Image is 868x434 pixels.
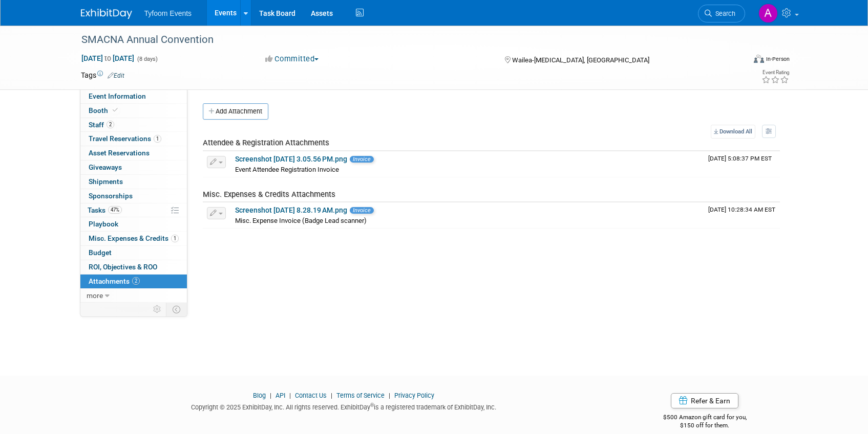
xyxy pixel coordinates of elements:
span: ROI, Objectives & ROO [89,263,157,271]
div: $500 Amazon gift card for you, [622,406,788,430]
span: 1 [171,235,179,242]
a: Travel Reservations1 [80,132,187,146]
a: Terms of Service [336,392,385,399]
a: Giveaways [80,161,187,174]
span: Budget [89,248,112,257]
span: more [87,291,103,300]
span: Misc. Expense Invoice (Badge Lead scanner) [235,217,367,224]
a: Shipments [80,175,187,189]
span: | [328,392,335,399]
div: In-Person [766,55,790,63]
span: Invoice [350,207,374,214]
span: Tasks [88,206,122,214]
a: Privacy Policy [394,392,434,399]
span: Event Information [89,92,146,100]
span: Sponsorships [89,192,133,200]
a: Attachments2 [80,275,187,288]
span: Misc. Expenses & Credits Attachments [203,190,335,199]
a: Download All [711,125,755,139]
a: Playbook [80,217,187,231]
a: Screenshot [DATE] 3.05.56 PM.png [235,155,347,163]
sup: ® [370,402,374,408]
div: Event Format [685,53,790,68]
div: $150 off for them. [622,421,788,430]
div: Event Rating [761,70,789,75]
a: Staff2 [80,118,187,132]
a: Sponsorships [80,189,187,203]
span: Staff [89,121,114,129]
a: Asset Reservations [80,146,187,160]
span: Search [712,10,735,17]
a: API [276,392,285,399]
span: 47% [108,206,122,214]
span: Tyfoom Events [144,9,192,17]
td: Upload Timestamp [704,202,780,228]
span: 2 [107,121,114,128]
td: Tags [81,70,124,80]
span: Upload Timestamp [708,206,775,213]
span: | [287,392,293,399]
img: ExhibitDay [81,9,132,19]
span: Booth [89,106,120,115]
span: 1 [154,135,161,143]
span: | [267,392,274,399]
a: Misc. Expenses & Credits1 [80,232,187,245]
div: SMACNA Annual Convention [78,31,730,49]
span: Shipments [89,177,123,186]
span: to [103,54,113,62]
span: [DATE] [DATE] [81,54,135,63]
span: Playbook [89,220,118,228]
span: Misc. Expenses & Credits [89,234,179,242]
td: Personalize Event Tab Strip [149,303,166,316]
span: | [386,392,393,399]
span: Attachments [89,277,140,285]
a: Booth [80,104,187,118]
span: Invoice [350,156,374,163]
a: Contact Us [295,392,327,399]
span: Upload Timestamp [708,155,772,162]
a: more [80,289,187,303]
span: Travel Reservations [89,134,161,143]
span: Asset Reservations [89,149,150,157]
a: Refer & Earn [671,393,738,408]
a: Tasks47% [80,203,187,217]
a: Event Information [80,89,187,103]
a: ROI, Objectives & ROO [80,260,187,274]
td: Upload Timestamp [704,151,780,177]
a: Search [698,5,745,22]
button: Add Attachment [203,103,268,120]
a: Blog [253,392,266,399]
a: Screenshot [DATE] 8.28.19 AM.png [235,206,347,214]
span: (8 days) [136,56,158,62]
div: Copyright © 2025 ExhibitDay, Inc. All rights reserved. ExhibitDay is a registered trademark of Ex... [81,400,607,412]
a: Budget [80,246,187,260]
span: Attendee & Registration Attachments [203,138,329,147]
button: Committed [262,54,323,64]
span: Event Attendee Registration Invoice [235,166,339,173]
i: Booth reservation complete [113,107,118,113]
a: Edit [108,72,124,79]
img: Format-Inperson.png [754,55,764,63]
span: 2 [132,277,140,285]
td: Toggle Event Tabs [166,303,187,316]
img: Angie Nichols [758,4,778,23]
span: Giveaways [89,163,122,171]
span: Wailea-[MEDICAL_DATA], [GEOGRAPHIC_DATA] [512,56,649,64]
